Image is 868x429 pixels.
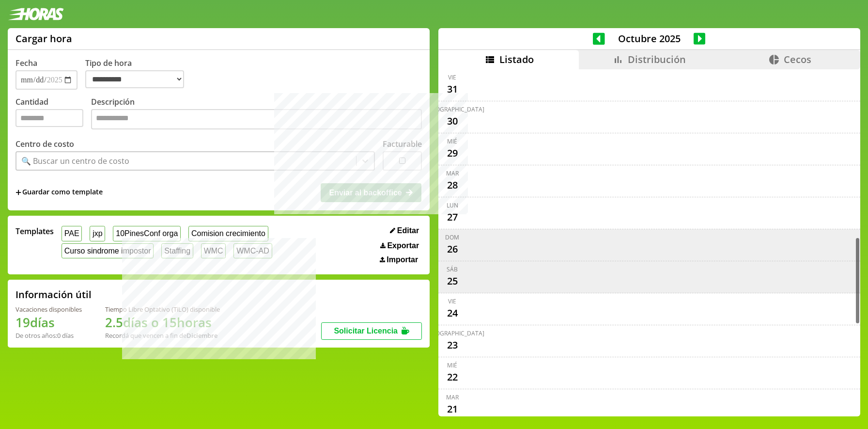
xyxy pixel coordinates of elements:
div: 23 [445,337,460,353]
button: Curso sindrome impostor [62,243,154,258]
span: Importar [387,255,418,264]
div: 🔍 Buscar un centro de costo [21,156,129,166]
div: 22 [445,369,460,385]
button: PAE [62,226,82,241]
div: 26 [445,241,460,257]
div: vie [448,73,456,81]
div: 28 [445,177,460,193]
button: 10PinesConf orga [113,226,181,241]
span: + [15,187,21,198]
div: lun [447,201,458,209]
span: Cecos [784,53,811,66]
span: Listado [499,53,534,66]
div: 31 [445,81,460,97]
h1: 19 días [15,314,82,331]
img: logotipo [8,8,64,20]
button: Exportar [377,241,422,251]
span: Octubre 2025 [605,32,694,45]
select: Tipo de hora [85,70,184,88]
span: Templates [15,226,54,237]
button: Solicitar Licencia [321,322,422,340]
div: scrollable content [438,69,860,415]
b: Diciembre [186,331,217,340]
div: 29 [445,145,460,161]
button: WMC [201,243,226,258]
label: Tipo de hora [85,58,192,90]
h1: 2.5 días o 15 horas [105,314,220,331]
button: WMC-AD [233,243,272,258]
label: Centro de costo [15,139,74,149]
div: mar [446,393,459,401]
div: mié [447,361,457,369]
div: 27 [445,209,460,225]
div: 30 [445,113,460,129]
span: Distribución [628,53,686,66]
div: dom [445,233,459,241]
div: mié [447,137,457,145]
div: 24 [445,305,460,321]
h2: Información útil [15,288,92,301]
label: Cantidad [15,96,91,132]
div: sáb [447,265,458,273]
button: Comision crecimiento [188,226,268,241]
textarea: Descripción [91,109,422,129]
div: vie [448,297,456,305]
div: [DEMOGRAPHIC_DATA] [420,329,484,337]
div: Tiempo Libre Optativo (TiLO) disponible [105,305,220,314]
button: Staffing [161,243,193,258]
label: Fecha [15,58,37,68]
span: Exportar [387,241,419,250]
input: Cantidad [15,109,83,127]
div: mar [446,169,459,177]
div: 25 [445,273,460,289]
label: Descripción [91,96,422,132]
label: Facturable [383,139,422,149]
button: jxp [90,226,105,241]
div: De otros años: 0 días [15,331,82,340]
div: [DEMOGRAPHIC_DATA] [420,105,484,113]
span: Editar [397,226,419,235]
span: Solicitar Licencia [334,327,398,335]
div: Vacaciones disponibles [15,305,82,314]
button: Editar [387,226,422,236]
span: +Guardar como template [15,187,103,198]
h1: Cargar hora [15,32,72,45]
div: 21 [445,401,460,417]
div: Recordá que vencen a fin de [105,331,220,340]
